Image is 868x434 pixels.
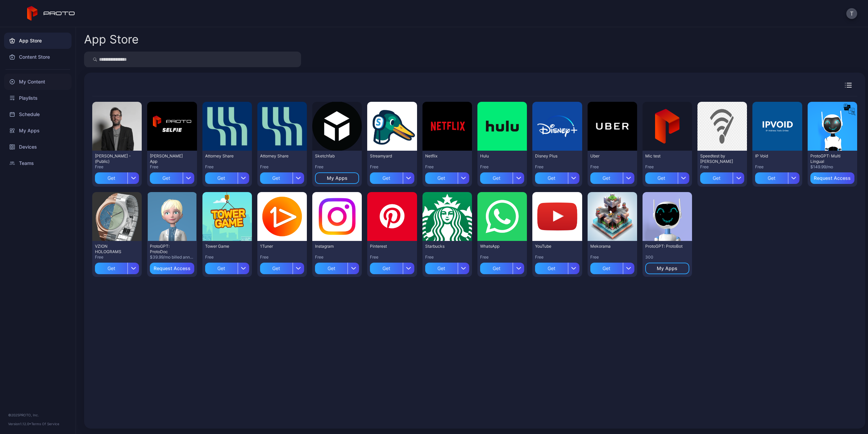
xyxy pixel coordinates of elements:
[260,254,304,260] div: Free
[260,164,304,170] div: Free
[4,155,72,171] a: Teams
[370,260,414,274] button: Get
[645,172,678,184] div: Get
[535,170,579,184] button: Get
[590,260,634,274] button: Get
[205,170,249,184] button: Get
[590,153,628,159] div: Uber
[260,170,304,184] button: Get
[95,254,139,260] div: Free
[205,164,249,170] div: Free
[8,422,31,426] span: Version 1.12.0 •
[370,170,414,184] button: Get
[315,164,359,170] div: Free
[150,153,187,164] div: David Selfie App
[645,170,689,184] button: Get
[645,263,689,274] button: My Apps
[150,254,194,260] div: $39.99/mo billed annually
[590,170,634,184] button: Get
[425,244,462,249] div: Starbucks
[95,172,127,184] div: Get
[154,266,191,271] div: Request Access
[327,175,348,181] div: My Apps
[260,263,293,274] div: Get
[480,260,524,274] button: Get
[95,244,132,254] div: VZION HOLOGRAMS
[205,172,238,184] div: Get
[814,175,851,181] div: Request Access
[425,170,469,184] button: Get
[480,172,513,184] div: Get
[370,263,402,274] div: Get
[370,153,407,159] div: Streamyard
[150,263,194,274] button: Request Access
[315,244,352,249] div: Instagram
[95,170,139,184] button: Get
[260,153,297,159] div: Attorney Share
[4,74,72,90] a: My Content
[590,254,634,260] div: Free
[755,170,799,184] button: Get
[315,172,359,184] button: My Apps
[425,263,458,274] div: Get
[755,153,792,159] div: IP Void
[810,153,848,164] div: ProtoGPT: Multi Lingual
[425,254,469,260] div: Free
[846,8,857,19] button: T
[480,244,517,249] div: WhatsApp
[700,172,733,184] div: Get
[755,164,799,170] div: Free
[810,164,854,170] div: $149.99/mo
[260,244,297,249] div: 1Tuner
[315,260,359,274] button: Get
[370,172,402,184] div: Get
[700,164,744,170] div: Free
[4,90,72,106] a: Playlists
[4,106,72,122] a: Schedule
[205,254,249,260] div: Free
[370,164,414,170] div: Free
[590,164,634,170] div: Free
[425,153,462,159] div: Netflix
[95,263,127,274] div: Get
[4,33,72,49] a: App Store
[700,170,744,184] button: Get
[645,254,689,260] div: 300
[4,139,72,155] a: Devices
[590,172,623,184] div: Get
[535,254,579,260] div: Free
[4,49,72,65] a: Content Store
[480,153,517,159] div: Hulu
[480,170,524,184] button: Get
[645,244,683,249] div: ProtoGPT: ProtoBot
[657,266,677,271] div: My Apps
[260,260,304,274] button: Get
[31,422,59,426] a: Terms Of Service
[810,172,854,184] button: Request Access
[95,153,132,164] div: David N Persona - (Public)
[150,244,187,254] div: ProtoGPT: ProtoDoc
[425,260,469,274] button: Get
[480,254,524,260] div: Free
[315,263,348,274] div: Get
[480,263,513,274] div: Get
[205,244,242,249] div: Tower Game
[8,412,67,418] div: © 2025 PROTO, Inc.
[645,153,683,159] div: Mic test
[535,263,568,274] div: Get
[95,260,139,274] button: Get
[535,172,568,184] div: Get
[370,244,407,249] div: Pinterest
[150,172,182,184] div: Get
[150,170,194,184] button: Get
[4,122,72,139] div: My Apps
[535,260,579,274] button: Get
[535,153,572,159] div: Disney Plus
[205,263,238,274] div: Get
[480,164,524,170] div: Free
